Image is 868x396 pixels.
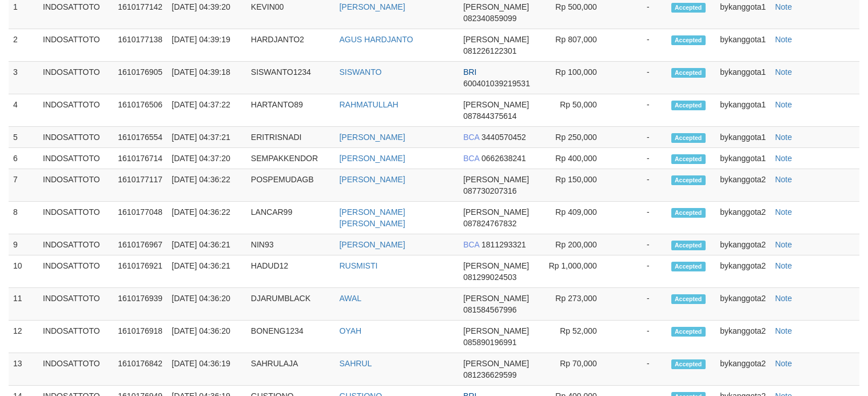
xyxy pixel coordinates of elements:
span: Copy 085890196991 to clipboard [463,338,516,347]
td: - [614,202,667,234]
td: bykanggota1 [715,148,770,169]
td: - [614,321,667,353]
td: Rp 1,000,000 [537,255,614,288]
span: Accepted [671,101,706,110]
td: POSPEMUDAGB [246,169,335,202]
span: Copy 3440570452 to clipboard [481,133,526,142]
td: bykanggota2 [715,255,770,288]
td: bykanggota2 [715,202,770,234]
span: BRI [463,67,476,77]
a: RUSMISTI [339,261,377,270]
a: [PERSON_NAME] [339,2,405,11]
a: Note [775,67,792,77]
td: BONENG1234 [246,321,335,353]
td: - [614,29,667,62]
td: - [614,353,667,386]
span: [PERSON_NAME] [463,261,529,270]
a: Note [775,175,792,184]
td: Rp 273,000 [537,288,614,321]
span: Copy 0662638241 to clipboard [481,154,526,163]
td: Rp 100,000 [537,62,614,94]
td: DJARUMBLACK [246,288,335,321]
span: Copy 081584567996 to clipboard [463,305,516,314]
td: - [614,234,667,255]
td: - [614,94,667,127]
td: - [614,169,667,202]
span: Copy 600401039219531 to clipboard [463,79,530,88]
span: [PERSON_NAME] [463,175,529,184]
a: [PERSON_NAME] [339,240,405,249]
td: bykanggota2 [715,353,770,386]
span: Copy 087730207316 to clipboard [463,186,516,195]
span: Accepted [671,359,706,369]
a: SISWANTO [339,67,381,77]
span: Accepted [671,133,706,143]
a: Note [775,133,792,142]
span: [PERSON_NAME] [463,326,529,335]
td: HARDJANTO2 [246,29,335,62]
span: [PERSON_NAME] [463,359,529,368]
td: bykanggota1 [715,29,770,62]
a: [PERSON_NAME] [339,154,405,163]
span: BCA [463,133,479,142]
a: Note [775,2,792,11]
a: Note [775,35,792,44]
td: HARTANTO89 [246,94,335,127]
td: bykanggota2 [715,288,770,321]
td: SEMPAKKENDOR [246,148,335,169]
span: Copy 087824767832 to clipboard [463,219,516,228]
span: Copy 082340859099 to clipboard [463,14,516,23]
td: Rp 807,000 [537,29,614,62]
td: - [614,148,667,169]
td: Rp 409,000 [537,202,614,234]
span: [PERSON_NAME] [463,35,529,44]
a: AWAL [339,294,361,303]
span: Accepted [671,175,706,185]
a: [PERSON_NAME] [PERSON_NAME] [339,207,405,228]
span: Accepted [671,327,706,337]
a: [PERSON_NAME] [339,133,405,142]
a: Note [775,294,792,303]
td: bykanggota1 [715,127,770,148]
td: bykanggota1 [715,94,770,127]
td: bykanggota2 [715,321,770,353]
span: [PERSON_NAME] [463,100,529,109]
span: Copy 081299024503 to clipboard [463,273,516,282]
td: - [614,288,667,321]
a: RAHMATULLAH [339,100,398,109]
a: SAHRUL [339,359,372,368]
a: Note [775,326,792,335]
td: bykanggota2 [715,169,770,202]
a: Note [775,154,792,163]
td: NIN93 [246,234,335,255]
td: Rp 52,000 [537,321,614,353]
a: OYAH [339,326,361,335]
td: bykanggota2 [715,234,770,255]
span: Accepted [671,241,706,250]
td: - [614,127,667,148]
td: SAHRULAJA [246,353,335,386]
a: Note [775,207,792,217]
span: Copy 081226122301 to clipboard [463,46,516,55]
td: Rp 70,000 [537,353,614,386]
a: Note [775,261,792,270]
span: Accepted [671,208,706,218]
a: Note [775,359,792,368]
td: - [614,255,667,288]
span: [PERSON_NAME] [463,2,529,11]
a: Note [775,240,792,249]
td: bykanggota1 [715,62,770,94]
span: Accepted [671,3,706,13]
td: Rp 50,000 [537,94,614,127]
span: Accepted [671,154,706,164]
span: [PERSON_NAME] [463,207,529,217]
td: Rp 250,000 [537,127,614,148]
span: Accepted [671,262,706,271]
td: - [614,62,667,94]
a: Note [775,100,792,109]
span: Accepted [671,294,706,304]
span: Copy 087844375614 to clipboard [463,111,516,121]
td: Rp 400,000 [537,148,614,169]
td: Rp 150,000 [537,169,614,202]
span: Accepted [671,68,706,78]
